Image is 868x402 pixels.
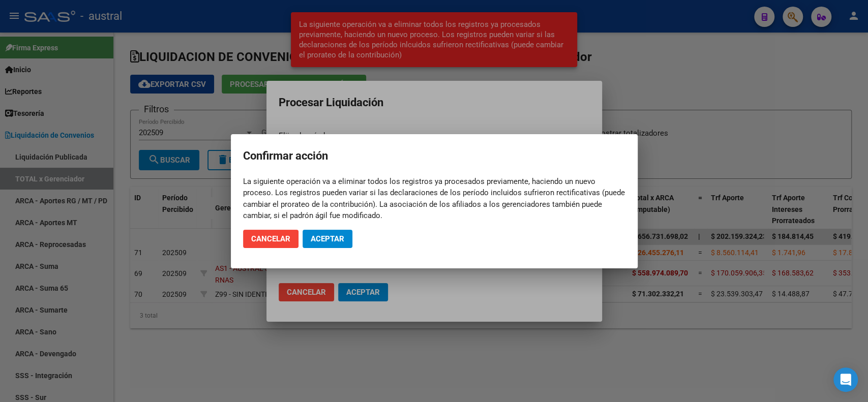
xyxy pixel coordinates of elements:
h2: Confirmar acción [243,146,625,166]
button: Aceptar [303,230,352,248]
div: Open Intercom Messenger [833,367,858,392]
span: Cancelar [251,234,290,243]
span: Aceptar [311,234,344,243]
mat-dialog-content: La siguiente operación va a eliminar todos los registros ya procesados previamente, haciendo un n... [231,176,638,222]
button: Cancelar [243,230,298,248]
